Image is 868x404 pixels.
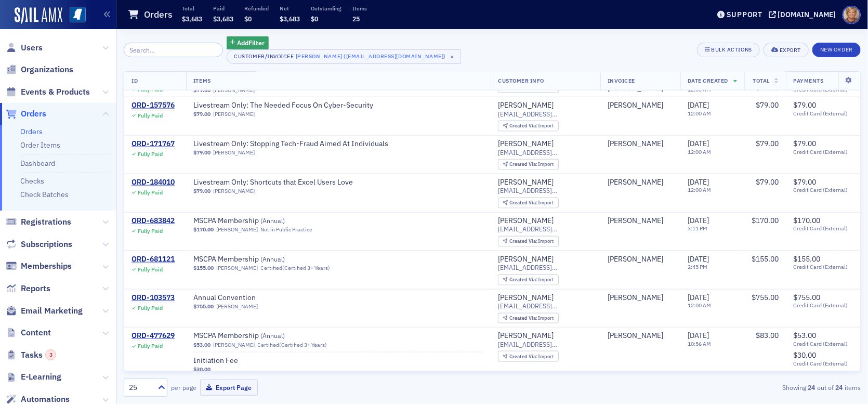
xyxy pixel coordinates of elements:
[793,77,823,84] span: Payments
[280,5,300,12] p: Net
[509,316,554,321] div: Import
[509,353,538,360] span: Created Via :
[144,8,173,21] h1: Orders
[21,216,71,228] span: Registrations
[131,101,175,110] div: ORD-157576
[193,356,324,366] span: Initiation Fee
[498,101,554,110] a: [PERSON_NAME]
[688,216,709,225] span: [DATE]
[193,178,353,187] span: Livestream Only: Shortcuts that Excel Users Love
[124,43,223,57] input: Search…
[138,305,163,311] div: Fully Paid
[498,187,593,194] span: [EMAIL_ADDRESS][DOMAIN_NAME]
[608,101,663,110] a: [PERSON_NAME]
[193,255,324,264] span: MSCPA Membership
[138,189,163,196] div: Fully Paid
[131,293,175,303] a: ORD-103573
[608,331,673,341] span: Jack Butts
[193,226,214,233] span: $170.00
[752,216,779,225] span: $170.00
[193,366,211,373] span: $30.00
[712,47,752,53] div: Bulk Actions
[780,47,801,53] div: Export
[6,42,43,54] a: Users
[793,149,853,155] span: Credit Card (External)
[138,151,163,158] div: Fully Paid
[311,5,341,12] p: Outstanding
[622,383,861,392] div: Showing out of items
[6,216,71,228] a: Registrations
[131,255,175,264] a: ORD-681121
[756,331,779,340] span: $83.00
[752,293,779,302] span: $755.00
[21,42,43,54] span: Users
[498,293,554,303] a: [PERSON_NAME]
[509,200,554,206] div: Import
[498,264,593,271] span: [EMAIL_ADDRESS][DOMAIN_NAME]
[806,383,817,392] strong: 24
[509,123,554,129] div: Import
[498,139,554,149] div: [PERSON_NAME]
[6,371,61,383] a: E-Learning
[756,100,779,110] span: $79.00
[20,190,69,199] a: Check Batches
[509,276,538,283] span: Created Via :
[608,178,663,187] a: [PERSON_NAME]
[843,6,861,24] span: Profile
[21,349,56,361] span: Tasks
[193,188,211,194] span: $79.00
[193,331,324,341] a: MSCPA Membership (Annual)
[812,43,861,57] button: New Order
[688,177,709,187] span: [DATE]
[608,216,663,226] a: [PERSON_NAME]
[688,302,711,309] time: 12:00 AM
[793,100,816,110] span: $79.00
[793,216,820,225] span: $170.00
[812,44,861,54] a: New Order
[498,313,559,324] div: Created Via: Import
[498,198,559,208] div: Created Via: Import
[193,255,324,264] a: MSCPA Membership (Annual)
[131,178,175,187] a: ORD-184010
[296,51,446,61] div: [PERSON_NAME] ([EMAIL_ADDRESS][DOMAIN_NAME])
[213,149,255,156] a: [PERSON_NAME]
[280,15,300,23] span: $3,683
[509,238,538,244] span: Created Via :
[261,226,313,233] div: Not in Public Practice
[193,331,324,341] span: MSCPA Membership
[21,327,51,338] span: Content
[498,178,554,187] a: [PERSON_NAME]
[498,236,559,247] div: Created Via: Import
[756,139,779,148] span: $79.00
[793,360,853,367] span: Credit Card (External)
[498,331,554,341] a: [PERSON_NAME]
[498,121,559,132] div: Created Via: Import
[498,255,554,264] a: [PERSON_NAME]
[764,43,809,57] button: Export
[216,226,258,233] a: [PERSON_NAME]
[688,148,711,155] time: 12:00 AM
[688,100,709,110] span: [DATE]
[6,305,83,317] a: Email Marketing
[138,112,163,119] div: Fully Paid
[793,177,816,187] span: $79.00
[6,327,51,338] a: Content
[498,302,593,310] span: [EMAIL_ADDRESS][DOMAIN_NAME]
[509,162,554,167] div: Import
[793,225,853,232] span: Credit Card (External)
[20,127,43,136] a: Orders
[688,86,711,93] time: 12:00 AM
[15,7,62,24] a: SailAMX
[200,380,258,396] button: Export Page
[608,77,635,84] span: Invoicee
[608,139,663,149] a: [PERSON_NAME]
[509,239,554,244] div: Import
[778,10,836,19] div: [DOMAIN_NAME]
